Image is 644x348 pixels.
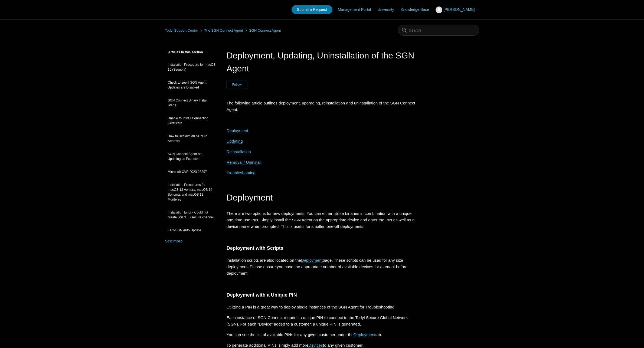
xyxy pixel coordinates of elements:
a: Installation Procedure for macOS 15 (Sequoia) [165,60,218,75]
span: to any given customer. [323,343,364,347]
span: To generate additional PINs, simply add more [227,343,309,347]
span: Deployment [227,128,248,133]
span: The following article outlines deployment, upgrading, reinstallation and uninstallation of the SG... [227,101,415,112]
a: Microsoft CVE-2023-23397 [165,167,218,177]
span: tab. [375,332,382,337]
span: Deployment with a Unique PIN [227,292,297,298]
span: You can see the list of available PINs for any given customer under the [227,332,354,337]
a: FAQ-SGN Auto Update [165,225,218,235]
span: Installation scripts are also located on the [227,258,301,262]
a: Troubleshooting [227,170,256,175]
span: Articles in this section [165,50,203,54]
a: Todyl Support Center [165,28,198,32]
button: [PERSON_NAME] [436,6,479,13]
a: Updating [227,139,243,144]
a: Deployment [301,258,323,263]
a: How to Reclaim an SGN IP Address [165,131,218,146]
a: Installation Procedures for macOS 13 Ventura, macOS 14 Sonoma, and macOS 12 Monterey [165,180,218,205]
li: Todyl Support Center [165,28,199,32]
li: The SGN Connect Agent [199,28,244,32]
a: Unable to Install Connection Certificate [165,113,218,128]
a: SGN Connect Agent not Updating as Expected [165,149,218,164]
a: Removal / Uninstall [227,160,261,165]
a: The SGN Connect Agent [204,28,243,32]
span: Utilizing a PIN is a great way to deploy single instances of the SGN Agent for Troubleshooting. [227,305,396,309]
span: Deployment with Scripts [227,245,283,251]
a: Deployment [227,128,248,133]
a: Submit a Request [292,5,332,14]
a: Knowledge Base [401,7,434,12]
span: Each instance of SGN Connect requires a unique PIN to connect to the Todyl Secure Global Network ... [227,315,408,326]
img: Todyl Support Center Help Center home page [165,5,188,15]
button: Follow Article [227,81,247,89]
input: Search [398,25,479,36]
a: University [377,7,399,12]
a: SGN Connect Agent [249,28,281,32]
a: SGN Connect Binary Install Steps [165,95,218,110]
span: page. These scripts can be used for any size deployment. Please ensure you have the appropriate n... [227,258,408,275]
span: There are two options for new deployments. You can either utilize binaries in combination with a ... [227,211,415,229]
span: [PERSON_NAME] [443,7,475,12]
li: SGN Connect Agent [244,28,281,32]
a: Installation Error - Could not create SSL/TLS secure channel [165,207,218,222]
a: Check to see if SGN Agent Updates are Disabled [165,77,218,93]
a: Devices [308,343,323,348]
a: Deployment [354,332,375,337]
h1: Deployment, Updating, Uninstallation of the SGN Agent [227,49,418,75]
a: Management Portal [338,7,376,12]
span: Updating [227,139,243,143]
a: See more [165,239,183,243]
span: Deployment [227,193,273,202]
a: Reinstallation [227,149,251,154]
